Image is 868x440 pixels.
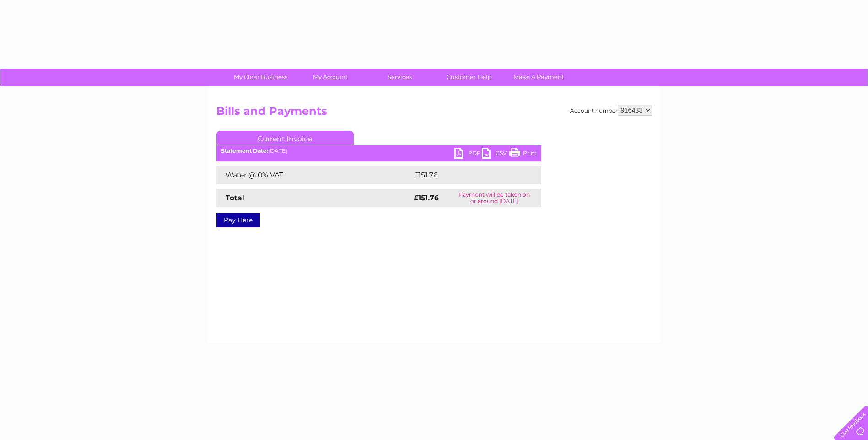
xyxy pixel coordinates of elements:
[570,105,652,116] div: Account number
[431,69,507,86] a: Customer Help
[216,166,411,184] td: Water @ 0% VAT
[509,148,537,161] a: Print
[292,69,368,86] a: My Account
[482,148,509,161] a: CSV
[216,131,354,145] a: Current Invoice
[221,147,268,154] b: Statement Date:
[411,166,523,184] td: £151.76
[223,69,298,86] a: My Clear Business
[226,193,244,202] strong: Total
[362,69,437,86] a: Services
[216,105,652,122] h2: Bills and Payments
[447,189,541,207] td: Payment will be taken on or around [DATE]
[501,69,577,86] a: Make A Payment
[414,193,439,202] strong: £151.76
[216,148,541,154] div: [DATE]
[216,213,260,227] a: Pay Here
[454,148,482,161] a: PDF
